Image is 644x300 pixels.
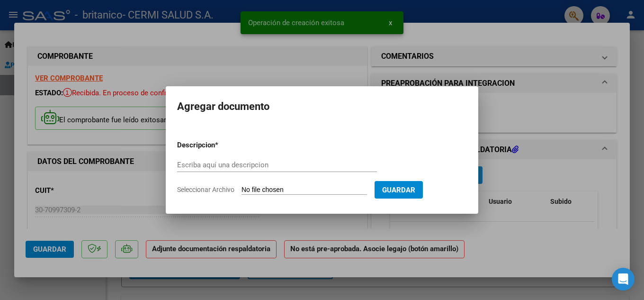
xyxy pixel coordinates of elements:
h2: Agregar documento [177,98,467,116]
button: Guardar [375,181,423,199]
p: Descripcion [177,140,264,151]
div: Open Intercom Messenger [612,268,635,291]
span: Seleccionar Archivo [177,186,234,193]
span: Guardar [382,186,415,194]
